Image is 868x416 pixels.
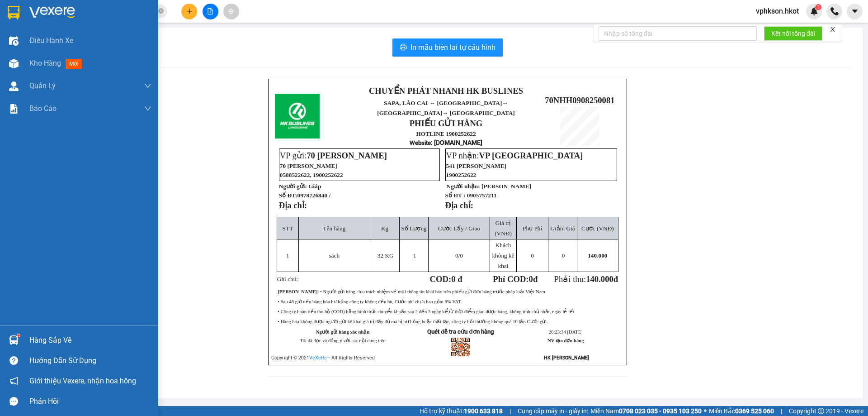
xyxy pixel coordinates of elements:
[830,26,836,33] span: close
[815,4,821,10] sup: 1
[9,104,19,114] img: solution-icon
[278,289,317,294] strong: [PERSON_NAME]
[9,335,19,345] img: warehouse-icon
[400,43,407,52] span: printer
[309,355,327,361] a: VeXeRe
[9,397,18,406] span: message
[544,355,589,361] strong: HK [PERSON_NAME]
[495,220,512,237] span: Giá trị (VNĐ)
[427,328,494,335] strong: Quét để tra cứu đơn hàng
[547,338,584,343] strong: NV tạo đơn hàng
[554,274,618,284] span: Phải thu:
[280,151,387,160] span: VP gửi:
[410,42,495,53] span: In mẫu biên lai tự cấu hình
[438,225,480,232] span: Cước Lấy / Giao
[279,201,307,210] strong: Địa chỉ:
[9,59,19,68] img: warehouse-icon
[300,338,386,343] span: Tôi đã đọc và đồng ý với các nội dung trên
[588,252,607,259] span: 140.000
[586,274,613,284] span: 140.000
[29,103,57,114] span: Báo cáo
[847,4,863,19] button: caret-down
[280,172,343,178] span: 0588522622, 1900252622
[29,334,151,347] div: Hàng sắp về
[446,151,583,160] span: VP nhận:
[377,100,514,116] span: SAPA, LÀO CAI ↔ [GEOGRAPHIC_DATA]
[410,139,482,146] strong: : [DOMAIN_NAME]
[29,35,73,46] span: Điều hành xe
[275,94,320,139] img: logo
[851,7,859,15] span: caret-down
[749,5,806,17] span: vphkson.hkot
[181,4,197,19] button: plus
[144,105,151,112] span: down
[830,7,839,15] img: phone-icon
[810,7,818,15] img: icon-new-feature
[445,201,473,210] strong: Địa chỉ:
[446,163,507,169] span: 541 [PERSON_NAME]
[420,406,503,416] span: Hỗ trợ kỹ thuật:
[467,192,497,199] span: 0905757211
[816,4,820,10] span: 1
[279,192,330,199] strong: Số ĐT:
[529,274,533,284] span: 0
[709,406,774,416] span: Miền Bắc
[278,299,462,304] span: • Sau 48 giờ nếu hàng hóa hư hỏng công ty không đền bù, Cước phí chưa bao gồm 8% VAT.
[771,29,815,38] span: Kết nối tổng đài
[29,375,136,387] span: Giới thiệu Vexere, nhận hoa hồng
[308,183,321,190] span: Giáp
[509,406,511,416] span: |
[447,183,480,190] strong: Người nhận:
[307,151,387,160] span: 70 [PERSON_NAME]
[781,406,782,416] span: |
[455,252,458,259] span: 0
[207,8,213,14] span: file-add
[381,225,388,232] span: Kg
[66,59,82,69] span: mới
[410,119,483,128] strong: PHIẾU GỬI HÀNG
[445,192,466,199] strong: Số ĐT :
[158,8,164,14] span: close-circle
[144,82,151,90] span: down
[280,163,337,169] span: 70 [PERSON_NAME]
[430,274,462,284] strong: COD:
[9,36,19,46] img: warehouse-icon
[416,130,476,137] strong: HOTLINE 1900252622
[203,4,218,19] button: file-add
[9,81,19,91] img: warehouse-icon
[29,395,151,408] div: Phản hồi
[401,225,427,232] span: Số Lượng
[442,110,515,116] span: ↔ [GEOGRAPHIC_DATA]
[329,252,340,259] span: sách
[158,7,164,16] span: close-circle
[562,252,565,259] span: 0
[283,225,293,232] span: STT
[278,319,548,324] span: • Hàng hóa không được người gửi kê khai giá trị đầy đủ mà bị hư hỏng hoặc thất lạc, công ty bồi t...
[451,274,462,284] span: 0 đ
[523,225,542,232] span: Phụ Phí
[278,289,545,294] span: : • Người gửi hàng chịu trách nhiệm về mọi thông tin khai báo trên phiếu gửi đơn hàng trước pháp ...
[297,192,330,199] span: 0978726840 /
[279,183,307,190] strong: Người gửi:
[531,252,534,259] span: 0
[410,139,431,146] span: Website
[392,38,503,57] button: printerIn mẫu biên lai tự cấu hình
[481,183,531,190] span: [PERSON_NAME]
[277,276,298,282] span: Ghi chú:
[223,4,239,19] button: aim
[549,330,583,335] span: 20:23:34 [DATE]
[704,409,707,413] span: ⚪️
[619,407,702,415] strong: 0708 023 035 - 0935 103 250
[369,86,523,96] strong: CHUYỂN PHÁT NHANH HK BUSLINES
[17,334,20,337] sup: 1
[9,356,18,365] span: question-circle
[613,274,618,284] span: đ
[29,80,56,91] span: Quản Lý
[599,26,757,41] input: Nhập số tổng đài
[29,59,61,67] span: Kho hàng
[186,8,193,14] span: plus
[377,252,394,259] span: 32 KG
[278,309,575,314] span: • Công ty hoàn tiền thu hộ (COD) bằng hình thức chuyển khoản sau 2 đến 3 ngày kể từ thời điểm gia...
[493,274,538,284] strong: Phí COD: đ
[377,100,514,116] span: ↔ [GEOGRAPHIC_DATA]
